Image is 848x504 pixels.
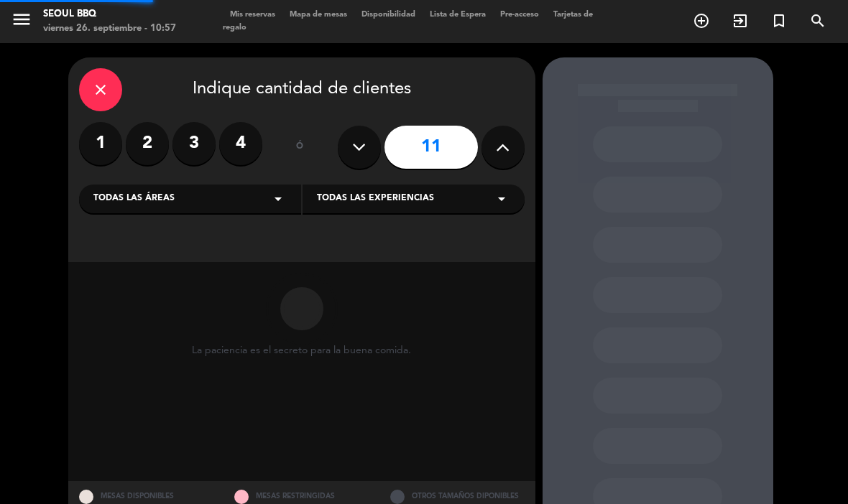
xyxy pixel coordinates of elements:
[11,9,32,30] i: menu
[354,11,423,19] span: Disponibilidad
[770,12,788,29] i: turned_in_not
[223,11,282,19] span: Mis reservas
[269,190,287,207] i: arrow_drop_down
[11,9,32,35] button: menu
[721,9,760,33] span: WALK IN
[693,12,710,29] i: add_circle_outline
[93,192,175,206] span: Todas las áreas
[493,11,546,19] span: Pre-acceso
[43,22,176,36] div: viernes 26. septiembre - 10:57
[798,9,837,33] span: BUSCAR
[760,9,798,33] span: Reserva especial
[192,345,411,357] div: La paciencia es el secreto para la buena comida.
[809,12,826,29] i: search
[92,81,109,98] i: close
[79,122,122,165] label: 1
[682,9,721,33] span: RESERVAR MESA
[219,122,262,165] label: 4
[43,7,176,22] div: Seoul bbq
[172,122,216,165] label: 3
[79,68,525,111] div: Indique cantidad de clientes
[126,122,169,165] label: 2
[732,12,749,29] i: exit_to_app
[277,122,323,172] div: ó
[493,190,510,207] i: arrow_drop_down
[282,11,354,19] span: Mapa de mesas
[317,192,434,206] span: Todas las experiencias
[423,11,493,19] span: Lista de Espera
